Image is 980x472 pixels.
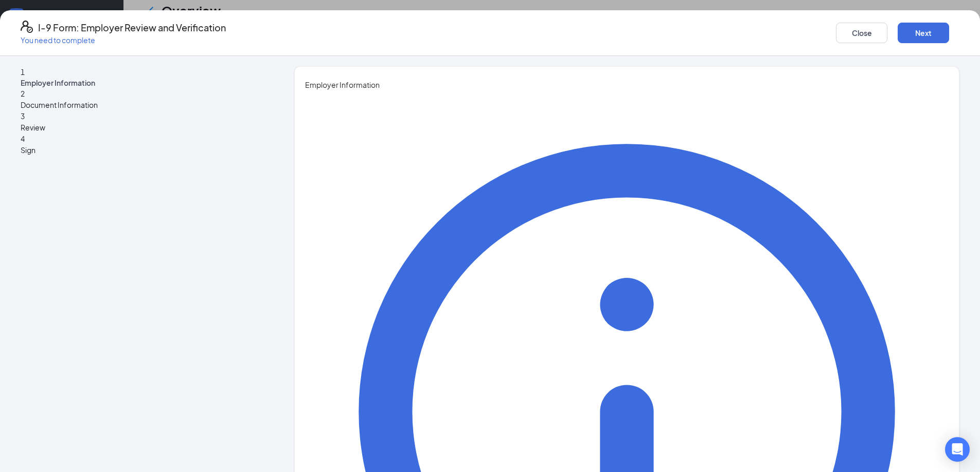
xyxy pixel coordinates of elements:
[836,23,887,43] button: Close
[945,437,970,462] div: Open Intercom Messenger
[21,134,25,143] span: 4
[898,23,949,43] button: Next
[21,21,33,33] svg: FormI9EVerifyIcon
[21,89,25,98] span: 2
[21,35,226,45] p: You need to complete
[305,79,949,90] span: Employer Information
[21,144,255,156] span: Sign
[21,122,255,133] span: Review
[38,21,226,35] h4: I-9 Form: Employer Review and Verification
[21,67,25,77] span: 1
[21,78,255,88] span: Employer Information
[21,99,255,110] span: Document Information
[21,111,25,121] span: 3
